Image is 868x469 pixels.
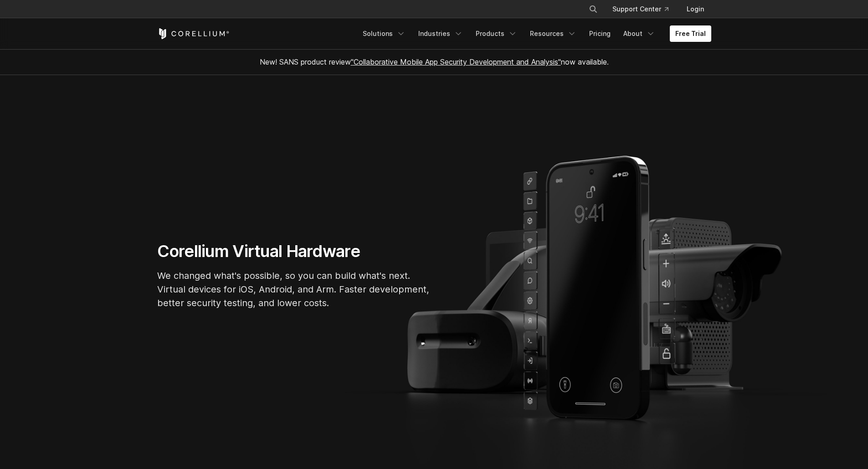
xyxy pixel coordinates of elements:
[157,241,431,262] h1: Corellium Virtual Hardware
[584,25,616,42] a: Pricing
[260,57,609,66] span: New! SANS product review now available.
[357,25,411,42] a: Solutions
[470,25,523,42] a: Products
[157,28,230,39] a: Corellium Home
[670,25,711,42] a: Free Trial
[585,1,601,17] button: Search
[413,25,468,42] a: Industries
[679,1,711,17] a: Login
[578,1,711,17] div: Navigation Menu
[524,25,582,42] a: Resources
[618,25,661,42] a: About
[605,1,676,17] a: Support Center
[357,25,711,42] div: Navigation Menu
[351,57,561,66] a: "Collaborative Mobile App Security Development and Analysis"
[157,269,431,310] p: We changed what's possible, so you can build what's next. Virtual devices for iOS, Android, and A...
